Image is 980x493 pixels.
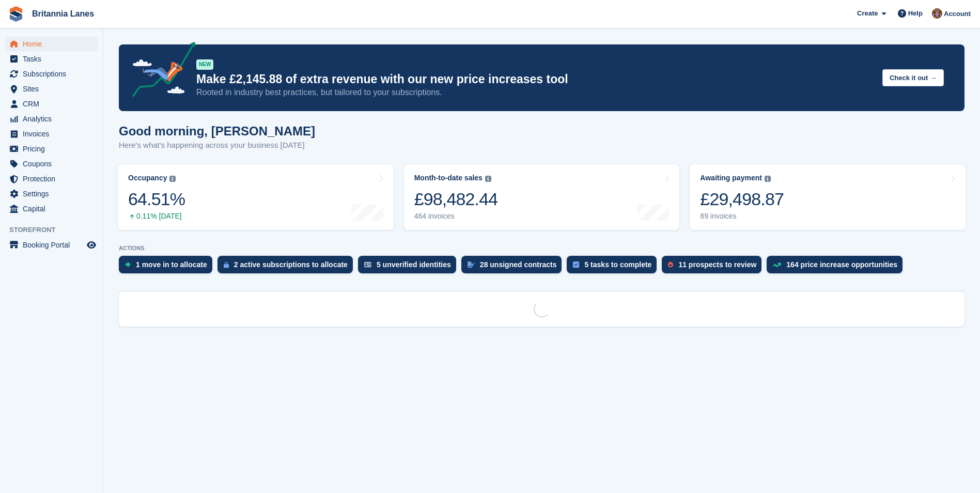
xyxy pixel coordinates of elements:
[5,82,98,96] a: menu
[23,127,85,141] span: Invoices
[85,239,98,251] a: Preview store
[196,72,874,87] p: Make £2,145.88 of extra revenue with our new price increases tool
[377,260,451,269] div: 5 unverified identities
[23,97,85,111] span: CRM
[23,157,85,171] span: Coupons
[5,112,98,126] a: menu
[678,260,756,269] div: 11 prospects to review
[23,172,85,186] span: Protection
[358,256,461,279] a: 5 unverified identities
[700,212,784,221] div: 89 invoices
[364,261,371,268] img: verify_identity-adf6edd0f0f0b5bbfe63781bf79b02c33cf7c696d77639b501bdc392416b5a36.svg
[119,256,217,279] a: 1 move in to allocate
[5,97,98,111] a: menu
[573,261,579,268] img: task-75834270c22a3079a89374b754ae025e5fb1db73e45f91037f5363f120a921f8.svg
[414,174,483,182] div: Month-to-date sales
[119,245,965,252] p: ACTIONS
[128,189,185,210] div: 64.51%
[28,5,98,22] a: Britannia Lanes
[944,9,971,19] span: Account
[414,189,498,210] div: £98,482.44
[461,256,567,279] a: 28 unsigned contracts
[119,124,315,138] h1: Good morning, [PERSON_NAME]
[932,8,942,19] img: Andy Collier
[119,140,315,151] p: Here's what's happening across your business [DATE]
[690,164,966,230] a: Awaiting payment £29,498.87 89 invoices
[217,256,358,279] a: 2 active subscriptions to allocate
[700,174,762,182] div: Awaiting payment
[480,260,557,269] div: 28 unsigned contracts
[404,164,680,230] a: Month-to-date sales £98,482.44 464 invoices
[196,59,213,70] div: NEW
[908,8,923,19] span: Help
[765,176,771,182] img: icon-info-grey-7440780725fd019a000dd9b08b2336e03edf1995a4989e88bcd33f0948082b44.svg
[128,174,167,182] div: Occupancy
[8,6,24,22] img: stora-icon-8386f47178a22dfd0bd8f6a31ec36ba5ce8667c1dd55bd0f319d3a0aa187defe.svg
[485,176,491,182] img: icon-info-grey-7440780725fd019a000dd9b08b2336e03edf1995a4989e88bcd33f0948082b44.svg
[5,187,98,201] a: menu
[169,176,176,182] img: icon-info-grey-7440780725fd019a000dd9b08b2336e03edf1995a4989e88bcd33f0948082b44.svg
[196,87,874,98] p: Rooted in industry best practices, but tailored to your subscriptions.
[5,142,98,156] a: menu
[786,260,897,269] div: 164 price increase opportunities
[23,52,85,66] span: Tasks
[414,212,498,221] div: 464 invoices
[5,172,98,186] a: menu
[468,261,475,268] img: contract_signature_icon-13c848040528278c33f63329250d36e43548de30e8caae1d1a13099fd9432cc5.svg
[136,260,207,269] div: 1 move in to allocate
[118,164,394,230] a: Occupancy 64.51% 0.11% [DATE]
[23,37,85,51] span: Home
[700,189,784,210] div: £29,498.87
[234,260,348,269] div: 2 active subscriptions to allocate
[5,202,98,216] a: menu
[5,238,98,252] a: menu
[23,67,85,81] span: Subscriptions
[23,202,85,216] span: Capital
[23,238,85,252] span: Booking Portal
[23,82,85,96] span: Sites
[584,260,651,269] div: 5 tasks to complete
[23,142,85,156] span: Pricing
[123,42,196,101] img: price-adjustments-announcement-icon-8257ccfd72463d97f412b2fc003d46551f7dbcb40ab6d574587a9cd5c0d94...
[5,52,98,66] a: menu
[5,127,98,141] a: menu
[5,157,98,171] a: menu
[882,69,944,86] button: Check it out →
[668,261,673,268] img: prospect-51fa495bee0391a8d652442698ab0144808aea92771e9ea1ae160a38d050c398.svg
[773,263,781,267] img: price_increase_opportunities-93ffe204e8149a01c8c9dc8f82e8f89637d9d84a8eef4429ea346261dce0b2c0.svg
[23,187,85,201] span: Settings
[9,225,103,235] span: Storefront
[23,112,85,126] span: Analytics
[224,261,229,268] img: active_subscription_to_allocate_icon-d502201f5373d7db506a760aba3b589e785aa758c864c3986d89f69b8ff3...
[125,261,131,268] img: move_ins_to_allocate_icon-fdf77a2bb77ea45bf5b3d319d69a93e2d87916cf1d5bf7949dd705db3b84f3ca.svg
[857,8,878,19] span: Create
[128,212,185,221] div: 0.11% [DATE]
[5,67,98,81] a: menu
[767,256,908,279] a: 164 price increase opportunities
[5,37,98,51] a: menu
[567,256,662,279] a: 5 tasks to complete
[662,256,767,279] a: 11 prospects to review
